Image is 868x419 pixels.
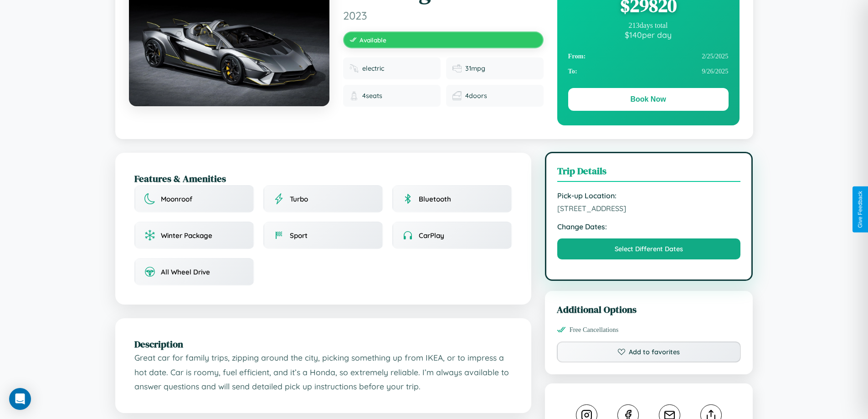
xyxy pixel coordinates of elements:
div: 9 / 26 / 2025 [568,64,729,79]
span: CarPlay [419,231,444,240]
h3: Trip Details [557,164,741,182]
img: Fuel efficiency [452,64,462,73]
span: 4 doors [465,92,487,100]
span: All Wheel Drive [161,268,210,276]
div: $ 140 per day [568,30,729,40]
h3: Additional Options [557,303,741,316]
span: 2023 [343,9,544,22]
button: Book Now [568,88,729,111]
div: Give Feedback [857,191,863,228]
img: Fuel type [349,64,359,73]
span: Bluetooth [419,195,451,203]
strong: To: [568,67,577,75]
span: Available [360,36,386,44]
strong: From: [568,52,586,60]
span: Turbo [290,195,308,203]
div: Open Intercom Messenger [9,388,31,410]
img: Doors [452,91,462,100]
div: 213 days total [568,21,729,30]
span: Sport [290,231,308,240]
img: Seats [349,91,359,100]
h2: Description [134,337,512,351]
span: 4 seats [362,92,382,100]
strong: Pick-up Location: [557,191,741,200]
strong: Change Dates: [557,222,741,231]
span: Winter Package [161,231,212,240]
span: [STREET_ADDRESS] [557,204,741,213]
div: 2 / 25 / 2025 [568,49,729,64]
h2: Features & Amenities [134,172,512,185]
span: 31 mpg [465,64,485,72]
button: Add to favorites [557,341,741,362]
p: Great car for family trips, zipping around the city, picking something up from IKEA, or to impres... [134,351,512,394]
span: electric [362,64,384,72]
span: Moonroof [161,195,192,203]
span: Free Cancellations [570,326,619,334]
button: Select Different Dates [557,238,741,259]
